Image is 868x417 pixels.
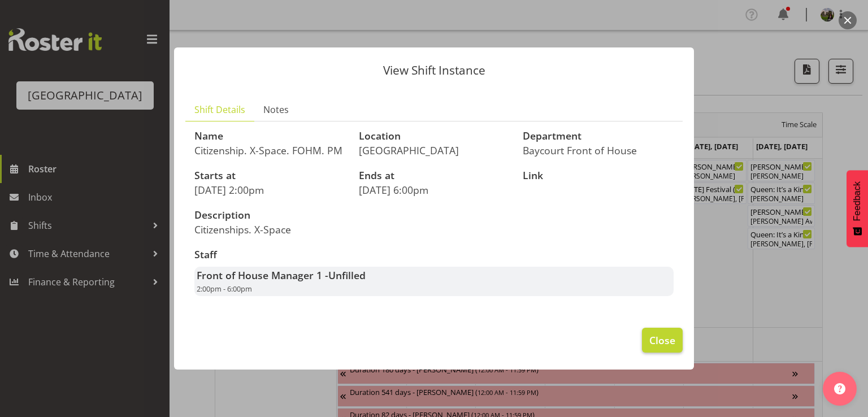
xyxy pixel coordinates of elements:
[523,170,674,181] h3: Link
[194,103,245,116] span: Shift Details
[194,184,345,196] p: [DATE] 2:00pm
[523,144,674,157] p: Baycourt Front of House
[197,284,252,294] span: 2:00pm - 6:00pm
[194,170,345,181] h3: Starts at
[194,210,427,221] h3: Description
[359,144,510,157] p: [GEOGRAPHIC_DATA]
[834,383,845,394] img: help-xxl-2.png
[847,170,868,247] button: Feedback - Show survey
[194,131,345,142] h3: Name
[523,131,674,142] h3: Department
[359,170,510,181] h3: Ends at
[328,268,366,282] span: Unfilled
[649,333,675,347] span: Close
[194,144,345,157] p: Citizenship. X-Space. FOHM. PM
[194,249,674,260] h3: Staff
[642,328,683,353] button: Close
[359,184,510,196] p: [DATE] 6:00pm
[194,223,427,236] p: Citizenships. X-Space
[359,131,510,142] h3: Location
[185,64,683,76] p: View Shift Instance
[263,103,289,116] span: Notes
[197,268,366,282] strong: Front of House Manager 1 -
[852,181,862,221] span: Feedback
